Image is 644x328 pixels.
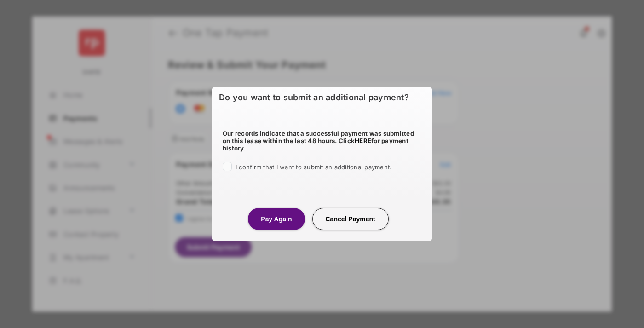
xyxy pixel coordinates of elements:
h6: Do you want to submit an additional payment? [212,87,432,108]
button: Pay Again [248,208,305,230]
button: Cancel Payment [312,208,389,230]
a: HERE [355,137,371,144]
span: I confirm that I want to submit an additional payment. [236,163,391,171]
h5: Our records indicate that a successful payment was submitted on this lease within the last 48 hou... [223,130,421,152]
